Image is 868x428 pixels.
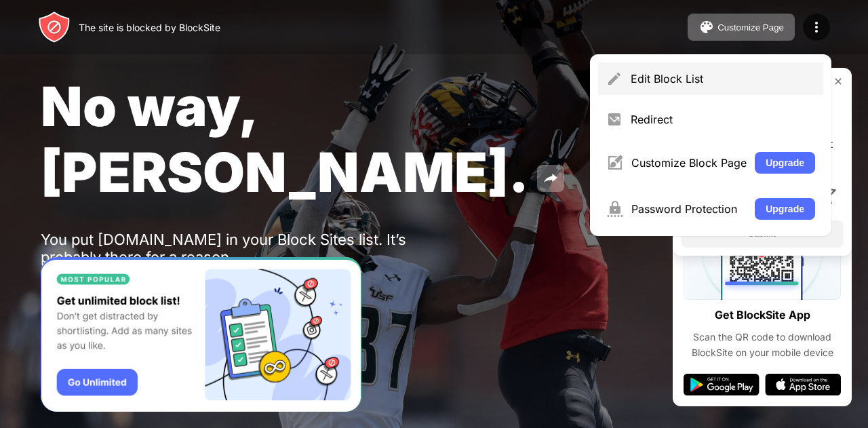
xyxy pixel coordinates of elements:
div: Customize Block Page [631,156,747,170]
div: Password Protection [631,202,747,216]
img: menu-pencil.svg [606,71,623,87]
div: You put [DOMAIN_NAME] in your Block Sites list. It’s probably there for a reason. [41,231,460,266]
img: menu-customize.svg [606,155,623,171]
div: Edit Block List [631,72,815,85]
img: header-logo.svg [38,11,71,43]
img: menu-icon.svg [808,19,825,35]
img: menu-password.svg [606,201,623,217]
span: No way, [PERSON_NAME]. [41,73,529,205]
button: Customize Page [688,14,795,41]
img: menu-redirect.svg [606,111,623,128]
div: The site is blocked by BlockSite [79,22,220,33]
iframe: Banner [41,257,361,412]
button: Upgrade [755,152,815,174]
img: rate-us-close.svg [833,76,844,87]
button: Upgrade [755,198,815,220]
div: Redirect [631,113,815,126]
img: google-play.svg [684,374,759,395]
img: share.svg [542,170,559,187]
img: pallet.svg [698,19,715,35]
img: app-store.svg [765,374,841,395]
div: Customize Page [717,22,784,33]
